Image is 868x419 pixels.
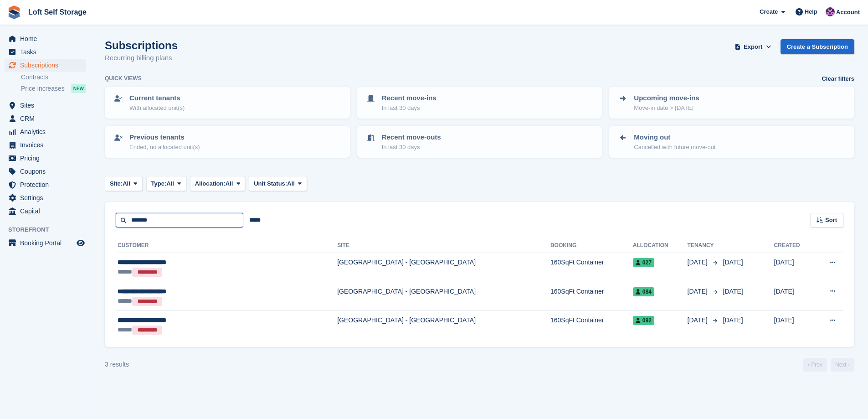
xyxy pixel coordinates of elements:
[358,88,601,118] a: Recent move-ins In last 30 days
[5,165,86,178] a: menu
[723,288,743,295] span: [DATE]
[20,112,75,125] span: CRM
[382,93,437,103] p: Recent move-ins
[688,287,709,296] span: [DATE]
[825,216,837,225] span: Sort
[21,73,86,82] a: Contracts
[129,103,185,113] p: With allocated unit(s)
[688,258,709,267] span: [DATE]
[116,238,337,253] th: Customer
[634,103,699,113] p: Move-in date > [DATE]
[5,191,86,204] a: menu
[146,176,186,191] button: Type: All
[5,46,86,58] a: menu
[610,88,853,118] a: Upcoming move-ins Move-in date > [DATE]
[5,125,86,138] a: menu
[20,139,75,151] span: Invoices
[20,152,75,165] span: Pricing
[254,179,287,188] span: Unit Status:
[226,179,233,188] span: All
[382,103,437,113] p: In last 30 days
[20,205,75,217] span: Capital
[801,358,856,372] nav: Page
[20,59,75,72] span: Subscriptions
[106,127,349,157] a: Previous tenants Ended, no allocated unit(s)
[633,287,654,296] span: 084
[774,238,814,253] th: Created
[20,46,75,58] span: Tasks
[382,132,441,143] p: Recent move-outs
[106,88,349,118] a: Current tenants With allocated unit(s)
[550,282,633,311] td: 160SqFt Container
[723,316,743,324] span: [DATE]
[634,132,715,143] p: Moving out
[129,132,200,143] p: Previous tenants
[105,53,178,63] p: Recurring billing plans
[723,259,743,266] span: [DATE]
[634,143,715,152] p: Cancelled with future move-out
[249,176,307,191] button: Unit Status: All
[805,7,817,16] span: Help
[774,253,814,282] td: [DATE]
[337,253,550,282] td: [GEOGRAPHIC_DATA] - [GEOGRAPHIC_DATA]
[129,143,200,152] p: Ended, no allocated unit(s)
[382,143,441,152] p: In last 30 days
[733,39,773,54] button: Export
[20,165,75,178] span: Coupons
[760,7,778,16] span: Create
[5,152,86,165] a: menu
[831,358,854,372] a: Next
[822,74,854,83] a: Clear filters
[5,178,86,191] a: menu
[610,127,853,157] a: Moving out Cancelled with future move-out
[123,179,130,188] span: All
[826,7,835,16] img: Amy Wright
[5,112,86,125] a: menu
[25,5,90,20] a: Loft Self Storage
[20,99,75,112] span: Sites
[20,178,75,191] span: Protection
[550,238,633,253] th: Booking
[105,176,143,191] button: Site: All
[358,127,601,157] a: Recent move-outs In last 30 days
[21,83,86,93] a: Price increases NEW
[129,93,185,103] p: Current tenants
[20,32,75,45] span: Home
[633,316,654,325] span: 092
[688,238,719,253] th: Tenancy
[166,179,174,188] span: All
[8,225,91,234] span: Storefront
[5,32,86,45] a: menu
[7,5,21,19] img: stora-icon-8386f47178a22dfd0bd8f6a31ec36ba5ce8667c1dd55bd0f319d3a0aa187defe.svg
[20,125,75,138] span: Analytics
[337,238,550,253] th: Site
[744,42,762,52] span: Export
[5,139,86,151] a: menu
[190,176,246,191] button: Allocation: All
[105,74,142,83] h6: Quick views
[5,99,86,112] a: menu
[20,191,75,204] span: Settings
[71,84,86,93] div: NEW
[75,238,86,248] a: Preview store
[105,39,178,52] h1: Subscriptions
[550,253,633,282] td: 160SqFt Container
[836,8,860,17] span: Account
[5,59,86,72] a: menu
[5,205,86,217] a: menu
[774,311,814,340] td: [DATE]
[151,179,167,188] span: Type:
[21,84,65,93] span: Price increases
[337,311,550,340] td: [GEOGRAPHIC_DATA] - [GEOGRAPHIC_DATA]
[774,282,814,311] td: [DATE]
[105,360,129,369] div: 3 results
[634,93,699,103] p: Upcoming move-ins
[781,39,854,54] a: Create a Subscription
[803,358,827,372] a: Previous
[633,258,654,267] span: 027
[550,311,633,340] td: 160SqFt Container
[633,238,688,253] th: Allocation
[337,282,550,311] td: [GEOGRAPHIC_DATA] - [GEOGRAPHIC_DATA]
[287,179,295,188] span: All
[195,179,226,188] span: Allocation:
